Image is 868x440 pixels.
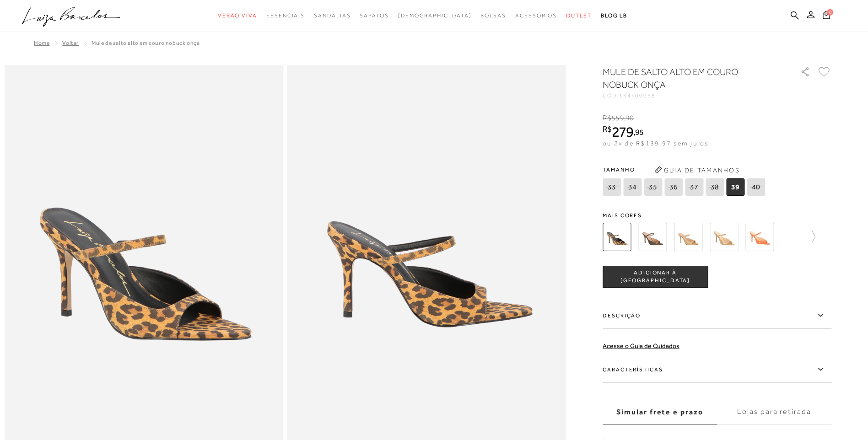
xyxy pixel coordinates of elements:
[218,12,257,19] span: Verão Viva
[726,178,744,196] span: 39
[827,9,833,16] span: 0
[635,127,644,137] span: 95
[644,178,662,196] span: 35
[603,93,786,98] div: CÓD:
[619,92,656,99] span: 134700058
[603,213,831,218] span: Mais cores
[706,178,724,196] span: 38
[623,178,642,196] span: 34
[625,114,634,122] span: 90
[638,223,667,251] img: MULE DE SALTO ALTO EM COURO VERDE TOMILHO
[603,223,631,251] img: MULE DE SALTO ALTO EM COURO NOBUCK ONÇA
[515,12,557,19] span: Acessórios
[820,10,833,22] button: 0
[603,178,621,196] span: 33
[603,342,679,349] a: Acesse o Guia de Cuidados
[651,163,743,177] button: Guia de Tamanhos
[360,7,388,24] a: noSubCategoriesText
[717,400,831,424] label: Lojas para retirada
[601,12,627,19] span: BLOG LB
[603,125,612,133] i: R$
[674,223,702,251] img: MULE DE SALTO ALTO EM COURO VERNIZ BEGE AREIA
[218,7,257,24] a: noSubCategoriesText
[62,40,79,46] a: Voltar
[603,269,707,285] span: ADICIONAR À [GEOGRAPHIC_DATA]
[747,178,765,196] span: 40
[603,163,767,177] span: Tamanho
[266,7,305,24] a: noSubCategoriesText
[601,7,627,24] a: BLOG LB
[314,7,350,24] a: noSubCategoriesText
[633,128,644,136] i: ,
[34,40,49,46] a: Home
[603,65,774,91] h1: MULE DE SALTO ALTO EM COURO NOBUCK ONÇA
[603,302,831,329] label: Descrição
[398,7,472,24] a: noSubCategoriesText
[603,266,708,288] button: ADICIONAR À [GEOGRAPHIC_DATA]
[398,12,472,19] span: [DEMOGRAPHIC_DATA]
[566,12,592,19] span: Outlet
[92,40,199,46] span: MULE DE SALTO ALTO EM COURO NOBUCK ONÇA
[480,12,506,19] span: Bolsas
[710,223,738,251] img: MULE DE SALTO ALTO EM COURO VERNIZ BEGE ARGILA
[745,223,774,251] img: MULE DE SALTO ALTO EM COURO VERNIZ LARANJA SUNSET
[603,356,831,383] label: Características
[603,400,717,424] label: Simular frete e prazo
[603,140,708,147] span: ou 2x de R$139,97 sem juros
[603,114,611,122] i: R$
[664,178,683,196] span: 36
[611,114,624,122] span: 559
[480,7,506,24] a: noSubCategoriesText
[685,178,703,196] span: 37
[515,7,557,24] a: noSubCategoriesText
[566,7,592,24] a: noSubCategoriesText
[360,12,388,19] span: Sapatos
[314,12,350,19] span: Sandálias
[266,12,305,19] span: Essenciais
[624,114,634,122] i: ,
[612,123,633,140] span: 279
